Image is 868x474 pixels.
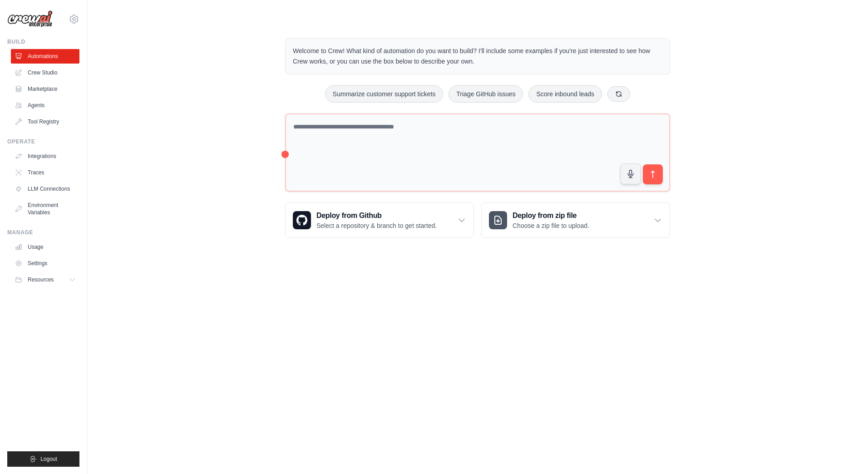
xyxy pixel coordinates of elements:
[11,240,79,254] a: Usage
[11,272,79,287] button: Resources
[11,114,79,129] a: Tool Registry
[528,85,602,103] button: Score inbound leads
[449,85,523,103] button: Triage GitHub issues
[28,276,54,283] span: Resources
[7,138,79,145] div: Operate
[316,210,437,221] h3: Deploy from Github
[7,38,79,45] div: Build
[40,455,57,463] span: Logout
[513,221,589,230] p: Choose a zip file to upload.
[11,82,79,96] a: Marketplace
[695,419,835,448] p: Describe the automation you want to build, select an example option, or use the microphone to spe...
[316,221,437,230] p: Select a repository & branch to get started.
[11,98,79,113] a: Agents
[11,182,79,196] a: LLM Connections
[293,46,662,67] p: Welcome to Crew! What kind of automation do you want to build? I'll include some examples if you'...
[11,198,79,220] a: Environment Variables
[11,65,79,80] a: Crew Studio
[11,149,79,163] a: Integrations
[7,229,79,236] div: Manage
[7,10,53,28] img: Logo
[513,210,589,221] h3: Deploy from zip file
[11,165,79,180] a: Traces
[325,85,443,103] button: Summarize customer support tickets
[701,393,720,400] span: Step 1
[695,403,835,415] h3: Create an automation
[840,391,847,398] button: Close walkthrough
[11,256,79,271] a: Settings
[7,451,79,467] button: Logout
[11,49,79,64] a: Automations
